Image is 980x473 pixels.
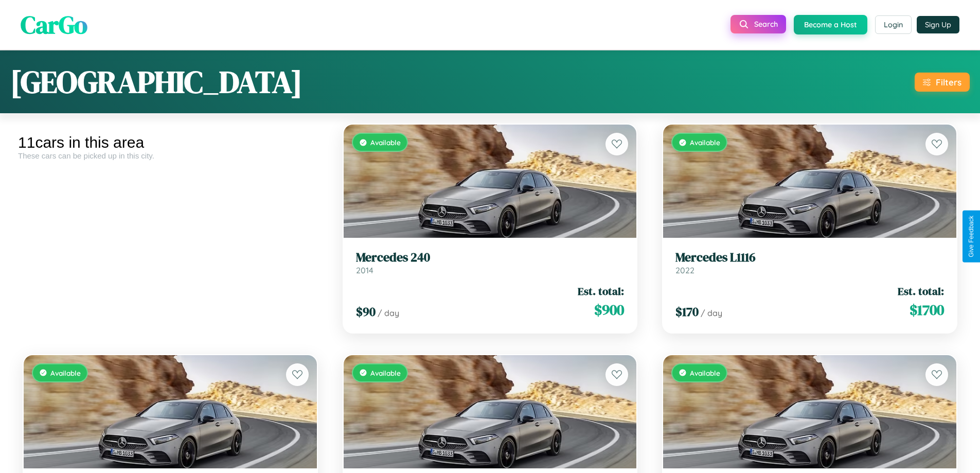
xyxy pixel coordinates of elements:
[936,77,961,87] div: Filters
[378,308,399,318] span: / day
[356,250,625,275] a: Mercedes 2402014
[370,138,401,147] span: Available
[794,15,867,34] button: Become a Host
[898,284,944,299] span: Est. total:
[356,303,376,320] span: $ 90
[675,303,699,320] span: $ 170
[594,300,624,320] span: $ 900
[675,250,944,275] a: Mercedes L11162022
[917,16,959,33] button: Sign Up
[10,61,302,103] h1: [GEOGRAPHIC_DATA]
[701,308,722,318] span: / day
[356,250,625,265] h3: Mercedes 240
[754,20,778,29] span: Search
[875,15,912,34] button: Login
[675,265,694,275] span: 2022
[18,134,323,151] div: 11 cars in this area
[50,369,81,377] span: Available
[730,15,786,33] button: Search
[578,284,624,299] span: Est. total:
[21,8,87,42] span: CarGo
[370,369,401,377] span: Available
[910,300,944,320] span: $ 1700
[690,138,720,147] span: Available
[915,73,970,92] button: Filters
[968,216,975,257] div: Give Feedback
[18,151,323,160] div: These cars can be picked up in this city.
[675,250,944,265] h3: Mercedes L1116
[356,265,373,275] span: 2014
[690,369,720,377] span: Available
